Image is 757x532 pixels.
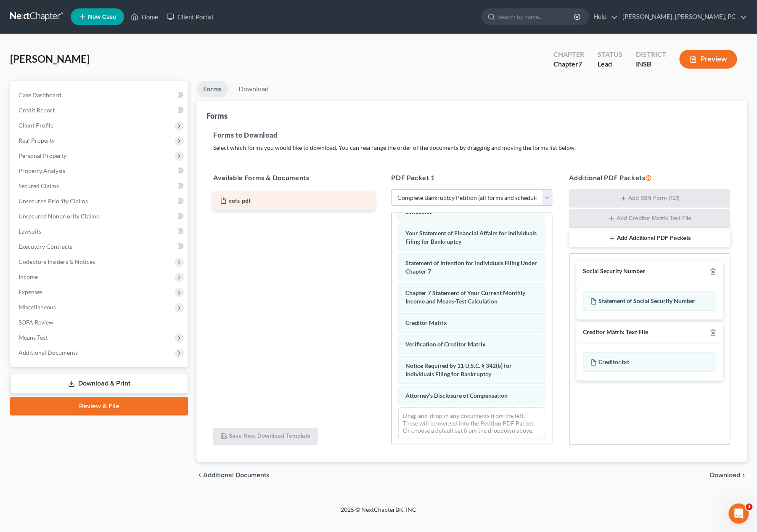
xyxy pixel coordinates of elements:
span: Additional Documents [203,472,270,479]
div: 2025 © NextChapterBK, INC [139,505,618,521]
div: Chapter [553,59,584,69]
a: Lawsuits [12,224,188,239]
a: Secured Claims [12,178,188,194]
p: Select which forms you would like to download. You can rearrange the order of the documents by dr... [213,144,730,152]
a: Help [589,9,617,24]
a: Credit Report [12,103,188,118]
button: Add SSN Form (121) [569,189,730,208]
a: Home [127,9,162,24]
span: Secured Claims [19,182,59,189]
span: Income [19,273,38,280]
span: Property Analysis [19,167,65,174]
a: Executory Contracts [12,239,188,254]
button: Preview [679,50,737,69]
div: Creditor.txt [583,352,716,372]
a: chevron_left Additional Documents [196,472,270,479]
div: Statement of Social Security Number [583,291,716,311]
button: Add Creditor Matrix Text File [569,209,730,228]
span: Credit Report [19,106,55,114]
span: nofs-pdf [228,197,251,204]
a: Unsecured Priority Claims [12,194,188,209]
span: Creditor Matrix [405,319,447,326]
span: Unsecured Priority Claims [19,197,88,205]
div: Lead [597,59,622,69]
span: Notice Required by 11 U.S.C. § 342(b) for Individuals Filing for Bankruptcy [405,362,512,378]
div: Drag-and-drop in any documents from the left. These will be merged into the Petition PDF Packet. ... [398,407,545,439]
span: Download [710,472,740,479]
a: Forms [196,81,228,97]
span: Unsecured Nonpriority Claims [19,213,99,220]
span: Chapter 7 Statement of Your Current Monthly Income and Means-Test Calculation [405,289,525,305]
span: Statement of Intention for Individuals Filing Under Chapter 7 [405,259,537,275]
div: Status [597,50,622,59]
span: Executory Contracts [19,243,72,250]
div: Forms [206,111,228,121]
a: Client Portal [162,9,217,24]
h5: PDF Packet 1 [391,173,552,183]
span: 3 [746,503,752,510]
span: New Case [88,14,116,20]
span: Your Statement of Financial Affairs for Individuals Filing for Bankruptcy [405,229,537,245]
a: Download [232,81,275,97]
a: Review & File [10,397,188,415]
i: chevron_left [196,472,203,479]
button: Download chevron_right [710,472,747,479]
a: SOFA Review [12,315,188,330]
div: INSB [635,59,666,69]
span: Miscellaneous [19,303,56,311]
span: Lawsuits [19,228,41,235]
span: Verification of Creditor Matrix [405,340,486,348]
h5: Additional PDF Packets [569,173,730,183]
span: Case Dashboard [19,91,61,98]
iframe: Intercom live chat [728,503,749,524]
span: 7 [578,60,582,68]
h5: Forms to Download [213,130,730,140]
button: Add Additional PDF Packets [569,229,730,247]
a: Case Dashboard [12,88,188,103]
span: Client Profile [19,122,53,129]
div: Social Security Number [583,267,645,275]
a: Property Analysis [12,163,188,178]
span: [PERSON_NAME] [10,53,90,65]
a: Unsecured Nonpriority Claims [12,209,188,224]
a: Download & Print [10,374,188,394]
span: Means Test [19,334,48,341]
div: Chapter [553,50,584,59]
span: Expenses [19,288,42,295]
span: Additional Documents [19,349,78,356]
h5: Available Forms & Documents [213,173,374,183]
span: Codebtors Insiders & Notices [19,258,95,265]
span: Real Property [19,137,55,144]
i: chevron_right [740,472,747,479]
a: [PERSON_NAME], [PERSON_NAME], PC [618,9,746,24]
div: Creditor Matrix Text File [583,328,648,336]
div: District [635,50,666,59]
span: Attorney's Disclosure of Compensation [405,392,508,399]
button: Save New Download Template [213,428,318,445]
input: Search by name... [498,9,575,24]
span: SOFA Review [19,319,53,326]
span: Personal Property [19,152,66,159]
